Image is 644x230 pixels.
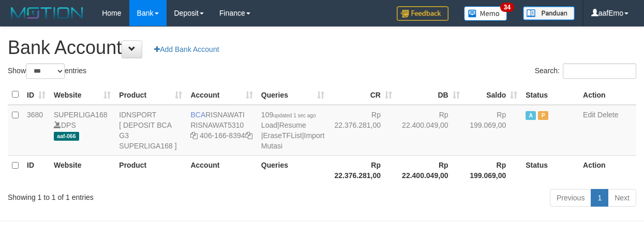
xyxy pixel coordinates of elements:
a: Copy RISNAWAT5310 to clipboard [190,131,198,140]
span: 109 [261,111,316,119]
th: Queries: activate to sort column ascending [257,85,328,105]
a: Resume [279,121,306,129]
a: Import Mutasi [261,131,324,150]
a: EraseTFList [263,131,302,140]
td: Rp 22.376.281,00 [328,105,396,156]
th: CR: activate to sort column ascending [328,85,396,105]
th: Rp 199.069,00 [464,155,522,185]
th: Action [579,155,636,185]
a: Delete [597,111,618,119]
div: Showing 1 to 1 of 1 entries [8,188,261,202]
span: Active [526,111,536,120]
a: Previous [550,189,591,207]
label: Show entries [8,63,86,79]
th: DB: activate to sort column ascending [396,85,464,105]
td: RISNAWATI 406-166-8394 [186,105,257,156]
th: Action [579,85,636,105]
a: Copy 4061668394 to clipboard [245,131,252,140]
th: Account [186,155,257,185]
span: updated 1 sec ago [273,113,316,118]
a: 1 [591,189,608,207]
a: Load [261,121,277,129]
th: Saldo: activate to sort column ascending [464,85,522,105]
td: Rp 199.069,00 [464,105,522,156]
span: | | | [261,111,324,150]
img: MOTION_logo.png [8,5,86,21]
th: Product: activate to sort column ascending [115,85,186,105]
span: BCA [190,111,205,119]
th: Rp 22.400.049,00 [396,155,464,185]
h1: Bank Account [8,37,636,58]
span: aaf-066 [54,132,79,141]
th: Website: activate to sort column ascending [50,85,115,105]
td: DPS [50,105,115,156]
img: Button%20Memo.svg [464,6,507,21]
th: Queries [257,155,328,185]
th: ID: activate to sort column ascending [23,85,50,105]
td: 3680 [23,105,50,156]
th: Status [521,155,579,185]
a: SUPERLIGA168 [54,111,108,119]
th: ID [23,155,50,185]
img: Feedback.jpg [397,6,448,21]
a: Edit [583,111,595,119]
label: Search: [535,63,636,79]
td: IDNSPORT [ DEPOSIT BCA G3 SUPERLIGA168 ] [115,105,186,156]
td: Rp 22.400.049,00 [396,105,464,156]
a: Next [608,189,636,207]
select: Showentries [26,63,65,79]
a: RISNAWAT5310 [190,121,244,129]
span: 34 [500,3,514,12]
th: Product [115,155,186,185]
th: Status [521,85,579,105]
th: Account: activate to sort column ascending [186,85,257,105]
a: Add Bank Account [147,40,226,58]
img: panduan.png [523,6,575,20]
th: Website [50,155,115,185]
input: Search: [563,63,636,79]
th: Rp 22.376.281,00 [328,155,396,185]
span: Paused [538,111,548,120]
